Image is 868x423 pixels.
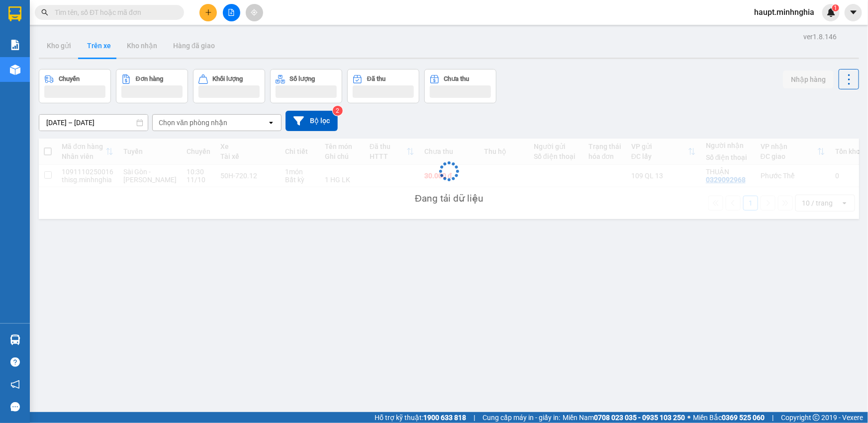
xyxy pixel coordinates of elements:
div: Chưa thu [444,75,470,82]
button: Kho nhận [119,34,165,58]
button: Nhập hàng [783,70,834,88]
img: warehouse-icon [10,65,20,75]
button: Chưa thu [424,69,496,103]
strong: 0708 023 035 - 0935 103 250 [594,414,685,422]
button: Đơn hàng [116,69,188,103]
button: Kho gửi [39,34,79,58]
span: ⚪️ [687,416,690,420]
svg: open [267,119,275,127]
span: notification [10,380,20,389]
strong: 0369 525 060 [722,414,765,422]
span: aim [251,9,258,16]
img: logo-vxr [8,6,21,21]
button: caret-down [845,4,862,21]
img: warehouse-icon [10,335,20,345]
span: Cung cấp máy in - giấy in: [482,412,560,423]
button: Trên xe [79,34,119,58]
button: Bộ lọc [286,111,338,131]
button: Số lượng [270,69,342,103]
div: Chuyến [59,75,80,82]
sup: 2 [333,106,343,116]
span: file-add [228,9,235,16]
button: Chuyến [39,69,111,103]
div: Số lượng [290,75,315,82]
span: message [10,402,20,412]
span: copyright [813,414,820,421]
span: plus [205,9,212,16]
span: search [41,9,48,16]
button: Hàng đã giao [165,34,223,58]
span: question-circle [10,357,20,367]
span: Miền Bắc [693,412,765,423]
div: Đơn hàng [136,75,163,82]
img: solution-icon [10,40,20,50]
div: Đang tải dữ liệu [415,191,483,206]
button: Khối lượng [193,69,265,103]
input: Tìm tên, số ĐT hoặc mã đơn [55,7,172,18]
button: aim [246,4,263,21]
button: plus [199,4,217,21]
button: Đã thu [347,69,419,103]
input: Select a date range. [39,115,148,131]
span: haupt.minhnghia [746,6,822,18]
span: | [474,412,475,423]
img: icon-new-feature [827,8,836,17]
div: Đã thu [367,75,386,82]
span: Miền Nam [563,412,685,423]
div: Chọn văn phòng nhận [159,118,227,128]
span: 1 [834,4,837,11]
div: ver 1.8.146 [803,31,837,42]
span: | [772,412,773,423]
span: caret-down [849,8,858,17]
span: Hỗ trợ kỹ thuật: [375,412,466,423]
div: Khối lượng [213,75,243,82]
button: file-add [223,4,240,21]
strong: 1900 633 818 [423,414,466,422]
sup: 1 [832,4,839,11]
